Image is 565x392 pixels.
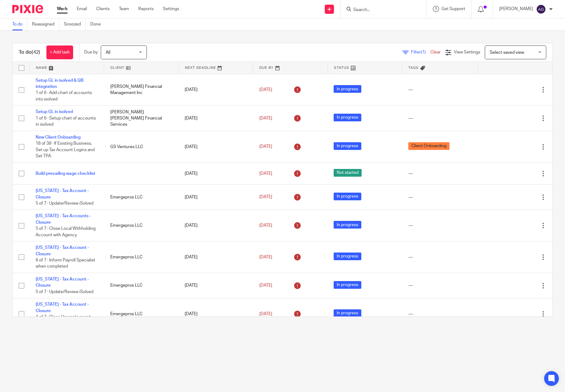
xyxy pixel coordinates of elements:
[106,50,110,55] span: All
[179,131,253,163] td: [DATE]
[119,6,129,12] a: Team
[408,282,472,288] div: ---
[334,85,361,93] span: In progress
[96,6,110,12] a: Clients
[334,221,361,229] span: In progress
[36,258,95,269] span: 6 of 7 · Inform Payroll Specialist when completed
[259,195,272,199] span: [DATE]
[36,141,95,158] span: 18 of 38 · If Existing Business, Set up Tax Account Logins and Set TPA
[441,7,465,11] span: Get Support
[36,135,80,139] a: New Client Onboarding
[334,309,361,317] span: In progress
[408,171,472,177] div: ---
[334,193,361,200] span: In progress
[104,131,179,163] td: GS Ventures LLC
[138,6,154,12] a: Reports
[179,241,253,273] td: [DATE]
[36,78,84,89] a: Setup GL in isolved & QB integration
[411,50,430,54] span: Filter
[179,210,253,241] td: [DATE]
[104,273,179,298] td: Emergepros LLC
[36,214,91,224] a: [US_STATE] - Tax Accounts - Closure
[353,7,408,13] input: Search
[104,185,179,210] td: Emergepros LLC
[430,50,441,54] a: Clear
[32,18,59,30] a: Reassigned
[36,110,73,114] a: Setup GL in isolved
[104,106,179,131] td: [PERSON_NAME] [PERSON_NAME] Financial Services
[104,241,179,273] td: Emergepros LLC
[454,50,480,54] span: View Settings
[64,18,86,30] a: Snoozed
[408,87,472,93] div: ---
[408,194,472,200] div: ---
[36,277,89,288] a: [US_STATE] - Tax Account - Closure
[334,281,361,289] span: In progress
[179,185,253,210] td: [DATE]
[179,106,253,131] td: [DATE]
[334,253,361,260] span: In progress
[179,273,253,298] td: [DATE]
[104,210,179,241] td: Emergepros LLC
[36,245,89,256] a: [US_STATE] - Tax Account - Closure
[408,115,472,121] div: ---
[84,49,98,55] p: Due by
[490,50,524,55] span: Select saved view
[12,18,27,30] a: To do
[259,116,272,120] span: [DATE]
[259,223,272,228] span: [DATE]
[408,66,419,69] span: Tags
[259,88,272,92] span: [DATE]
[259,255,272,259] span: [DATE]
[104,74,179,106] td: [PERSON_NAME] Financial Management Inc
[36,226,96,237] span: 5 of 7 · Close Local Withholding Account with Agency
[259,312,272,316] span: [DATE]
[32,50,40,55] span: (42)
[334,142,361,150] span: In progress
[334,169,362,177] span: Not started
[499,6,533,12] p: [PERSON_NAME]
[36,315,91,326] span: 4 of 7 · Close Unemployment Account With Agency
[163,6,179,12] a: Settings
[259,145,272,149] span: [DATE]
[179,298,253,330] td: [DATE]
[408,311,472,317] div: ---
[408,142,449,150] span: Client Onboarding
[36,189,89,199] a: [US_STATE] - Tax Account - Closure
[179,74,253,106] td: [DATE]
[408,222,472,229] div: ---
[77,6,87,12] a: Email
[36,171,95,176] a: Build prevailing wage checklist
[36,201,93,206] span: 5 of 7 · Update/Review iSolved
[46,45,73,59] a: + Add task
[12,5,43,13] img: Pixie
[36,91,92,101] span: 1 of 6 · Add chart of accounts into isolved
[536,4,546,14] img: svg%3E
[179,163,253,184] td: [DATE]
[259,283,272,288] span: [DATE]
[334,114,361,121] span: In progress
[36,290,93,294] span: 5 of 7 · Update/Review iSolved
[421,50,426,54] span: (1)
[104,298,179,330] td: Emergepros LLC
[90,18,105,30] a: Done
[19,49,40,56] h1: To do
[57,6,68,12] a: Work
[408,254,472,260] div: ---
[259,171,272,176] span: [DATE]
[36,116,96,127] span: 1 of 6 · Setup chart of accounts in isolved
[36,302,89,313] a: [US_STATE] - Tax Account - Closure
